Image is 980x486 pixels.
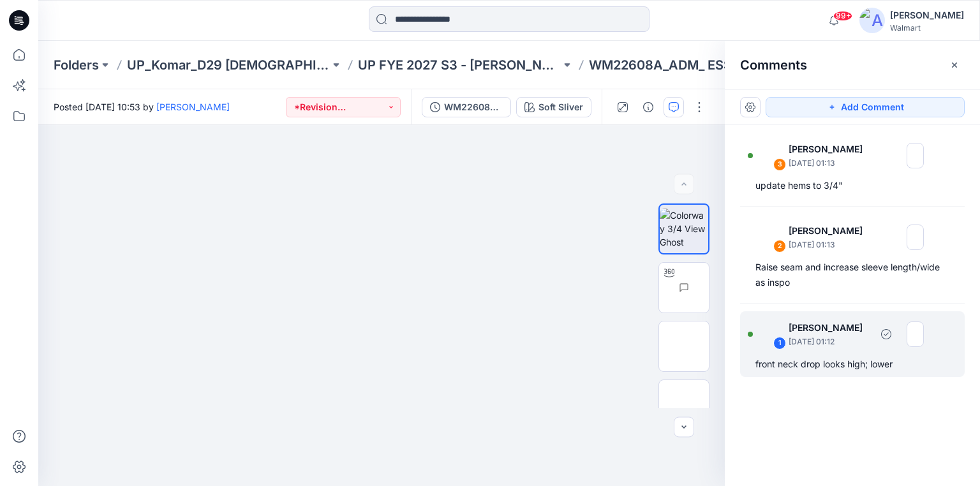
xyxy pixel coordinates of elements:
[833,11,852,21] span: 99+
[740,57,807,73] h2: Comments
[789,335,871,348] p: [DATE] 01:12
[773,158,786,171] div: 3
[660,209,708,249] img: Colorway 3/4 View Ghost
[755,178,949,193] div: update hems to 3/4"
[758,225,783,250] img: Jennifer Yerkes
[789,320,871,335] p: [PERSON_NAME]
[890,23,964,33] div: Walmart
[127,56,330,74] a: UP_Komar_D29 [DEMOGRAPHIC_DATA] Sleep
[444,100,503,114] div: WM22608A_ ESSENTIALS TEE REV1
[789,157,871,170] p: [DATE] 01:13
[358,56,561,74] a: UP FYE 2027 S3 - [PERSON_NAME] D29 [DEMOGRAPHIC_DATA] Sleepwear
[773,337,786,350] div: 1
[758,143,783,168] img: Jennifer Yerkes
[589,56,792,74] p: WM22608A_ADM_ ESSENTIALS TEE
[156,101,230,112] a: [PERSON_NAME]
[54,100,230,114] span: Posted [DATE] 10:53 by
[758,321,783,347] img: Jennifer Yerkes
[538,100,583,114] div: Soft Sliver
[766,97,965,117] button: Add Comment
[789,142,871,157] p: [PERSON_NAME]
[516,97,591,117] button: Soft Sliver
[890,8,964,23] div: [PERSON_NAME]
[789,239,871,251] p: [DATE] 01:13
[859,8,885,33] img: avatar
[755,357,949,372] div: front neck drop looks high; lower
[422,97,511,117] button: WM22608A_ ESSENTIALS TEE REV1
[54,56,99,74] a: Folders
[755,260,949,290] div: Raise seam and increase sleeve length/wide as inspo
[773,240,786,253] div: 2
[789,223,871,239] p: [PERSON_NAME]
[638,97,658,117] button: Details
